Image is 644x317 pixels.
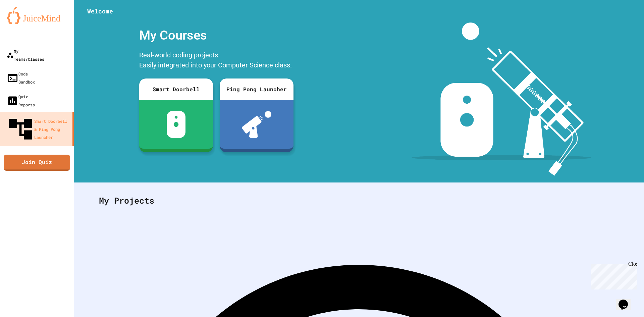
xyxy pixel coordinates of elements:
[7,47,44,63] div: My Teams/Classes
[136,48,297,73] div: Real-world coding projects. Easily integrated into your Computer Science class.
[136,22,297,48] div: My Courses
[139,78,213,100] div: Smart Doorbell
[220,78,293,100] div: Ping Pong Launcher
[7,7,67,24] img: logo-orange.svg
[242,111,272,138] img: ppl-with-ball.png
[7,93,35,109] div: Quiz Reports
[7,70,35,86] div: Code Sandbox
[92,188,626,214] div: My Projects
[4,155,70,171] a: Join Quiz
[167,111,186,138] img: sdb-white.svg
[7,115,70,143] div: Smart Doorbell & Ping Pong Launcher
[3,3,46,43] div: Chat with us now!Close
[412,22,591,176] img: banner-image-my-projects.png
[616,290,637,310] iframe: chat widget
[588,261,637,289] iframe: chat widget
